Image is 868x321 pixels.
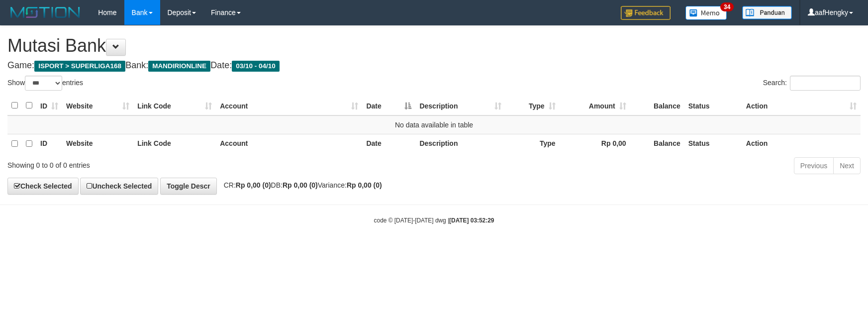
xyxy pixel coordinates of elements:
[7,156,354,170] div: Showing 0 to 0 of 0 entries
[62,96,133,115] th: Website: activate to sort column ascending
[34,61,125,72] span: ISPORT > SUPERLIGA168
[7,178,79,195] a: Check Selected
[833,157,861,174] a: Next
[684,134,742,153] th: Status
[560,134,630,153] th: Rp 0,00
[742,96,861,115] th: Action: activate to sort column ascending
[133,96,216,115] th: Link Code: activate to sort column ascending
[720,2,734,11] span: 34
[7,76,83,91] label: Show entries
[219,181,382,189] span: CR: DB: Variance:
[505,96,560,115] th: Type: activate to sort column ascending
[62,134,133,153] th: Website
[80,178,158,195] a: Uncheck Selected
[7,36,861,56] h1: Mutasi Bank
[283,181,318,189] strong: Rp 0,00 (0)
[630,96,684,115] th: Balance
[25,76,62,91] select: Showentries
[684,96,742,115] th: Status
[7,5,83,20] img: MOTION_logo.png
[362,134,415,153] th: Date
[415,96,505,115] th: Description: activate to sort column ascending
[763,76,861,91] label: Search:
[362,96,415,115] th: Date: activate to sort column descending
[449,217,494,224] strong: [DATE] 03:52:29
[790,76,861,91] input: Search:
[236,181,271,189] strong: Rp 0,00 (0)
[216,134,362,153] th: Account
[347,181,382,189] strong: Rp 0,00 (0)
[374,217,494,224] small: code © [DATE]-[DATE] dwg |
[415,134,505,153] th: Description
[36,134,62,153] th: ID
[560,96,630,115] th: Amount: activate to sort column ascending
[685,6,727,20] img: Button%20Memo.svg
[742,6,792,19] img: panduan.png
[160,178,217,195] a: Toggle Descr
[36,96,62,115] th: ID: activate to sort column ascending
[621,6,671,20] img: Feedback.jpg
[133,134,216,153] th: Link Code
[630,134,684,153] th: Balance
[232,61,280,72] span: 03/10 - 04/10
[216,96,362,115] th: Account: activate to sort column ascending
[794,157,834,174] a: Previous
[7,61,861,71] h4: Game: Bank: Date:
[742,134,861,153] th: Action
[148,61,210,72] span: MANDIRIONLINE
[7,115,861,134] td: No data available in table
[505,134,560,153] th: Type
